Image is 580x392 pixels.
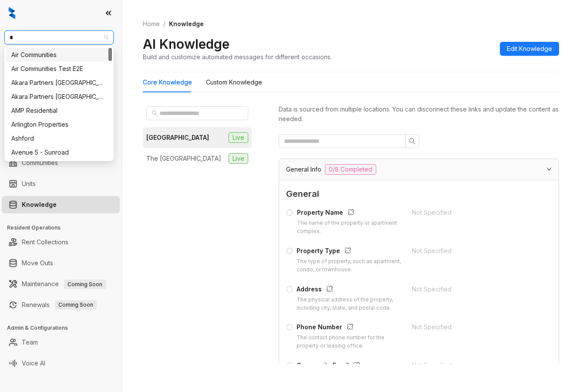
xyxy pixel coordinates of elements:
[412,322,527,332] div: Not Specified
[412,361,527,370] div: Not Specified
[9,7,15,19] img: logo
[297,208,402,219] div: Property Name
[6,76,112,90] div: Akara Partners Nashville
[2,175,120,193] li: Units
[409,138,416,145] span: search
[11,148,107,157] div: Avenue 5 - Sunroad
[6,132,112,145] div: Ashford
[22,355,45,372] a: Voice AI
[2,296,120,314] li: Renewals
[22,196,57,213] a: Knowledge
[2,96,120,113] li: Leasing
[64,280,106,289] span: Coming Soon
[152,110,158,116] span: search
[11,78,107,88] div: Akara Partners [GEOGRAPHIC_DATA]
[546,166,552,172] span: expanded
[507,44,552,54] span: Edit Knowledge
[2,254,120,272] li: Move Outs
[6,48,112,62] div: Air Communities
[11,106,107,115] div: AMP Residential
[22,296,97,314] a: RenewalsComing Soon
[2,58,120,76] li: Leads
[22,254,53,272] a: Move Outs
[297,334,401,350] div: The contact phone number for the property or leasing office.
[163,19,165,29] li: /
[2,196,120,213] li: Knowledge
[143,36,229,52] h2: AI Knowledge
[286,165,321,174] span: General Info
[6,62,112,76] div: Air Communities Test E2E
[11,50,107,60] div: Air Communities
[22,334,38,351] a: Team
[206,78,262,87] div: Custom Knowledge
[22,154,58,172] a: Communities
[6,118,112,132] div: Arlington Properties
[229,132,248,143] span: Live
[279,159,559,180] div: General Info0/8 Completed
[2,233,120,251] li: Rent Collections
[6,145,112,159] div: Avenue 5 - Sunroad
[143,78,192,87] div: Core Knowledge
[2,334,120,351] li: Team
[11,92,107,101] div: Akara Partners [GEOGRAPHIC_DATA]
[7,324,121,332] h3: Admin & Configurations
[11,64,107,74] div: Air Communities Test E2E
[412,208,527,217] div: Not Specified
[143,52,332,61] div: Build and customize automated messages for different occasions.
[229,153,248,164] span: Live
[412,246,527,256] div: Not Specified
[7,224,121,232] h3: Resident Operations
[297,257,401,274] div: The type of property, such as apartment, condo, or townhouse.
[55,300,97,310] span: Coming Soon
[2,355,120,372] li: Voice AI
[325,164,376,175] span: 0/8 Completed
[22,175,36,193] a: Units
[279,105,559,124] div: Data is sourced from multiple locations. You can disconnect these links and update the content as...
[297,322,401,334] div: Phone Number
[141,19,162,29] a: Home
[2,117,120,134] li: Collections
[2,275,120,293] li: Maintenance
[297,246,401,257] div: Property Type
[6,90,112,104] div: Akara Partners Phoenix
[22,233,68,251] a: Rent Collections
[169,20,204,27] span: Knowledge
[297,296,401,312] div: The physical address of the property, including city, state, and postal code.
[297,284,401,296] div: Address
[412,284,527,294] div: Not Specified
[297,219,402,236] div: The name of the property or apartment complex.
[286,187,552,201] span: General
[297,361,401,372] div: Community Email
[146,154,221,163] div: The [GEOGRAPHIC_DATA]
[11,134,107,143] div: Ashford
[500,42,559,56] button: Edit Knowledge
[2,154,120,172] li: Communities
[146,133,209,142] div: [GEOGRAPHIC_DATA]
[11,120,107,129] div: Arlington Properties
[6,104,112,118] div: AMP Residential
